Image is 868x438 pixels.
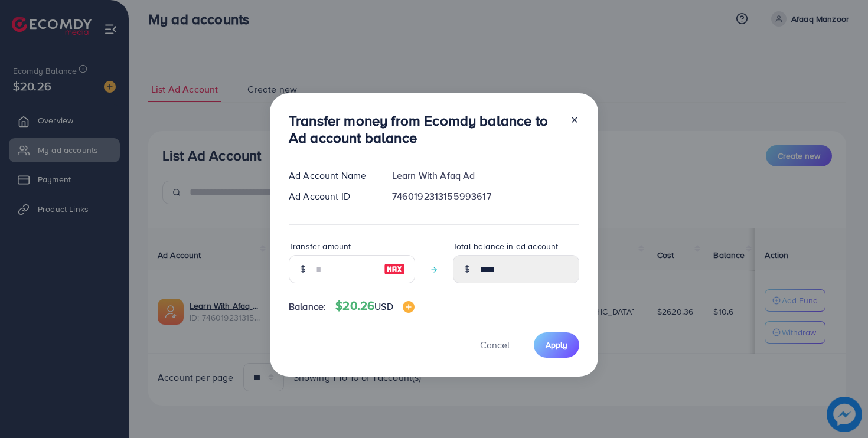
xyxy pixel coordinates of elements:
[403,301,415,313] img: image
[279,169,383,182] div: Ad Account Name
[383,169,589,182] div: Learn With Afaq Ad
[465,332,524,358] button: Cancel
[279,189,383,203] div: Ad Account ID
[374,300,393,313] span: USD
[289,240,351,252] label: Transfer amount
[480,338,510,351] span: Cancel
[546,339,567,351] span: Apply
[453,240,558,252] label: Total balance in ad account
[384,262,405,276] img: image
[289,112,560,146] h3: Transfer money from Ecomdy balance to Ad account balance
[335,299,414,313] h4: $20.26
[383,189,589,203] div: 7460192313155993617
[289,300,326,313] span: Balance:
[534,332,579,358] button: Apply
